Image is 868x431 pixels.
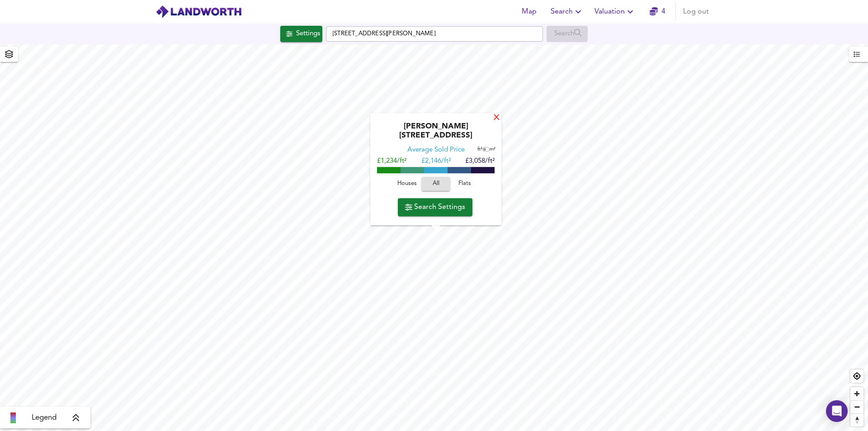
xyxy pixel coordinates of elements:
span: All [426,179,446,189]
span: Flats [453,179,477,189]
div: Average Sold Price [407,146,465,155]
a: 4 [650,5,665,18]
div: Click to configure Search Settings [280,26,322,42]
span: Legend [32,412,57,423]
div: X [493,114,500,123]
span: m² [490,147,495,152]
span: Search [551,5,584,18]
button: Valuation [591,3,639,21]
button: Reset bearing to north [850,413,863,426]
button: Search Settings [398,198,472,216]
span: Map [518,5,540,18]
span: Zoom out [850,401,863,413]
button: All [421,177,450,191]
div: Open Intercom Messenger [826,400,848,422]
img: logo [156,5,242,19]
button: Flats [450,177,479,191]
div: [PERSON_NAME][STREET_ADDRESS] [375,123,497,146]
div: Settings [296,28,320,40]
button: Find my location [850,369,863,383]
input: Enter a location... [326,26,543,42]
div: Enable a Source before running a Search [547,26,588,42]
span: £3,058/ft² [465,158,495,165]
button: 4 [643,3,672,21]
span: ft² [477,147,482,152]
span: £1,234/ft² [377,158,406,165]
span: Reset bearing to north [850,414,863,426]
span: £ 2,146/ft² [421,158,451,165]
button: Settings [280,26,322,42]
span: Log out [683,5,709,18]
button: Log out [679,3,712,21]
button: Search [547,3,587,21]
span: Search Settings [405,201,465,213]
button: Zoom out [850,400,863,413]
span: Houses [395,179,419,189]
span: Valuation [594,5,636,18]
button: Map [514,3,543,21]
button: Houses [392,177,421,191]
button: Zoom in [850,387,863,400]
